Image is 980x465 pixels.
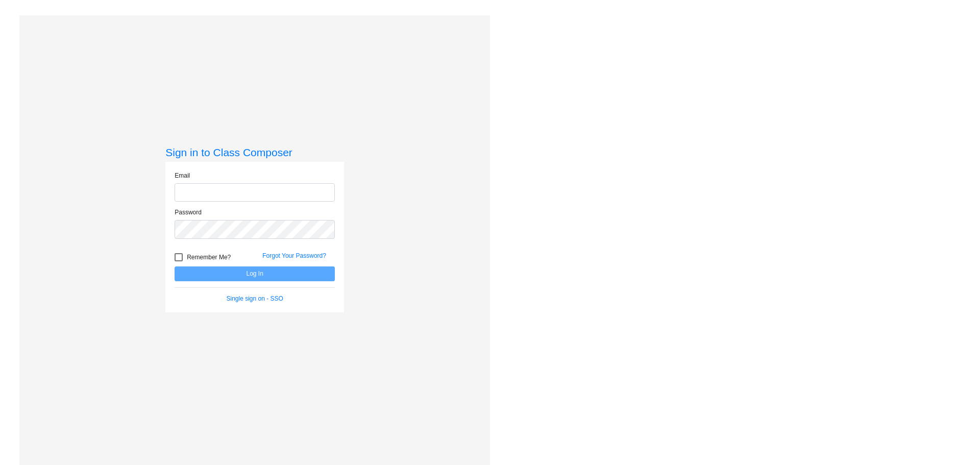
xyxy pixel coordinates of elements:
span: Remember Me? [187,251,231,263]
label: Password [175,208,202,217]
a: Single sign on - SSO [227,295,283,302]
label: Email [175,171,190,180]
button: Log In [175,266,335,281]
a: Forgot Your Password? [262,252,326,259]
h3: Sign in to Class Composer [165,146,344,159]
